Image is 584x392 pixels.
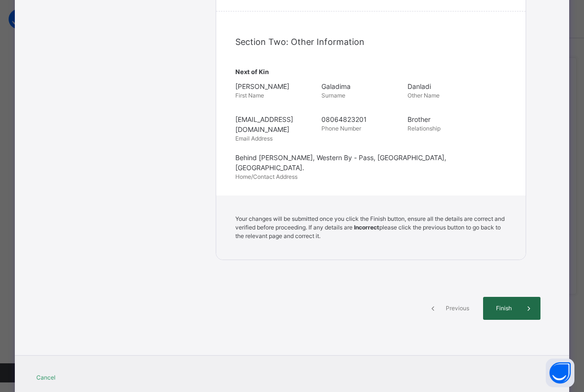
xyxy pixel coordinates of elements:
[235,92,264,99] span: First Name
[235,173,298,180] span: Home/Contact Address
[408,81,489,91] span: Danladi
[235,37,364,47] span: Section Two: Other Information
[235,152,507,173] span: Behind [PERSON_NAME], Western By - Pass, [GEOGRAPHIC_DATA], [GEOGRAPHIC_DATA].
[321,81,403,91] span: Galadima
[490,304,518,313] span: Finish
[235,215,505,240] span: Your changes will be submitted once you click the Finish button, ensure all the details are corre...
[235,135,273,142] span: Email Address
[354,224,379,231] b: Incorrect
[321,114,403,124] span: 08064823201
[36,373,55,382] span: Cancel
[546,359,574,387] button: Open asap
[444,304,471,313] span: Previous
[235,81,317,91] span: [PERSON_NAME]
[408,92,440,99] span: Other Name
[408,125,441,132] span: Relationship
[321,92,345,99] span: Surname
[408,114,489,124] span: Brother
[235,114,317,134] span: [EMAIL_ADDRESS][DOMAIN_NAME]
[321,125,361,132] span: Phone Number
[235,67,507,77] span: Next of Kin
